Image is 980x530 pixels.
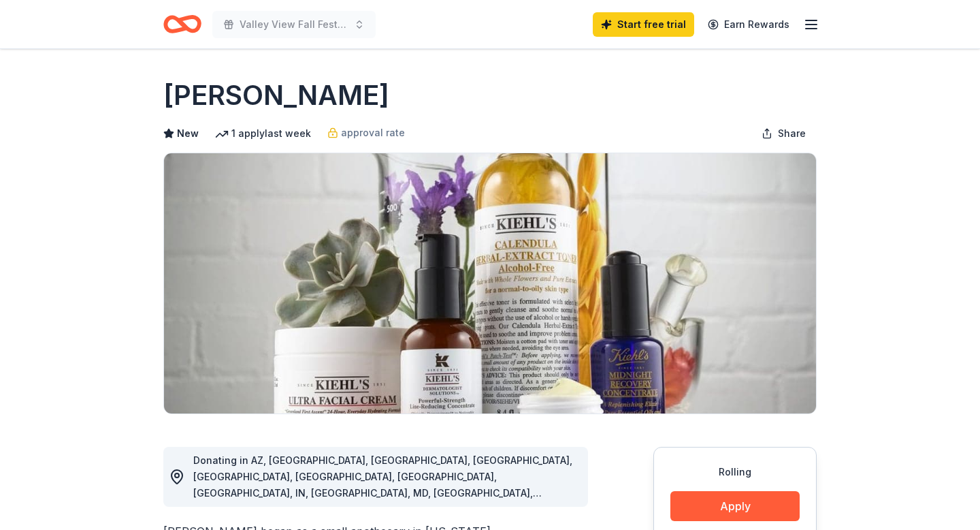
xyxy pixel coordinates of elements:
h1: [PERSON_NAME] [163,76,389,114]
div: Rolling [670,464,800,480]
span: approval rate [341,125,405,141]
a: Earn Rewards [700,12,798,37]
a: Home [163,8,201,40]
span: Valley View Fall Fest and Silent Auction [240,16,348,33]
a: Start free trial [593,12,694,37]
span: Share [778,125,806,142]
button: Share [751,120,817,147]
span: New [177,125,199,142]
button: Valley View Fall Fest and Silent Auction [212,11,376,38]
button: Apply [670,491,800,521]
img: Image for Kiehl's [164,153,816,414]
div: 1 apply last week [215,125,311,142]
a: approval rate [327,125,405,141]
